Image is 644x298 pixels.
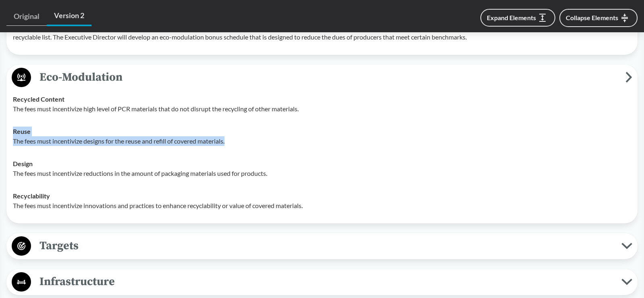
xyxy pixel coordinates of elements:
p: The fees must incentivize reductions in the amount of packaging materials used for products. [13,169,631,178]
a: Original [6,7,47,26]
button: Eco-Modulation [9,67,635,88]
button: Collapse Elements [559,9,638,27]
p: The fees must incentivize innovations and practices to enhance recyclability or value of covered ... [13,201,631,210]
strong: Recyclability [13,192,50,200]
a: Version 2 [47,6,91,26]
span: Eco-Modulation [31,68,625,86]
p: The fees must incentivize high level of PCR materials that do not disrupt the recycling of other ... [13,104,631,114]
strong: Recycled Content [13,95,64,103]
span: Infrastructure [31,273,621,291]
span: Targets [31,237,621,255]
strong: Design [13,160,33,167]
button: Infrastructure [9,272,635,292]
p: The fees must incentivize designs for the reuse and refill of covered materials. [13,136,631,146]
strong: Reuse [13,127,31,135]
button: Targets [9,236,635,256]
button: Expand Elements [480,9,555,27]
